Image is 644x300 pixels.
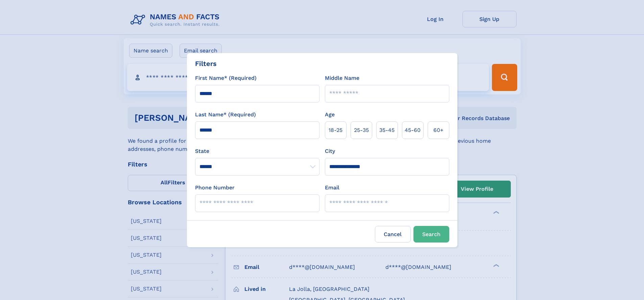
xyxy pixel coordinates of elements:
[325,74,359,82] label: Middle Name
[354,126,369,134] span: 25‑35
[413,226,449,243] button: Search
[195,59,217,69] div: Filters
[325,147,335,155] label: City
[195,111,256,119] label: Last Name* (Required)
[405,126,421,134] span: 45‑60
[379,126,395,134] span: 35‑45
[195,184,235,192] label: Phone Number
[375,226,411,243] label: Cancel
[329,126,342,134] span: 18‑25
[325,111,335,119] label: Age
[325,184,339,192] label: Email
[195,74,257,82] label: First Name* (Required)
[433,126,444,134] span: 60+
[195,147,319,155] label: State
